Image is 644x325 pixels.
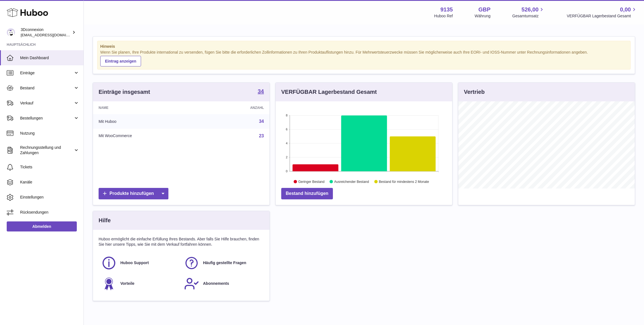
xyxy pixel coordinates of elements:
[521,6,538,13] span: 526,00
[379,180,429,183] text: Bestand für mindestens 2 Monate
[475,13,491,19] div: Währung
[20,180,79,185] span: Kanäle
[286,128,287,131] text: 6
[20,85,73,91] span: Bestand
[99,217,111,224] h3: Hilfe
[7,28,15,37] img: order_eu@3dconnexion.com
[258,89,264,95] a: 34
[20,70,73,76] span: Einträge
[203,281,229,286] span: Abonnements
[20,101,73,106] span: Verkauf
[434,13,453,19] div: Huboo Ref
[512,6,545,19] a: 526,00 Gesamtumsatz
[20,164,79,170] span: Tickets
[464,88,485,96] h3: Vertrieb
[286,142,287,145] text: 4
[286,156,287,159] text: 2
[184,276,261,291] a: Abonnements
[620,6,631,13] span: 0,00
[567,6,637,19] a: 0,00 VERFÜGBAR Lagerbestand Gesamt
[298,180,325,183] text: Geringer Bestand
[281,188,333,199] a: Bestand hinzufügen
[203,260,246,266] span: Häufig gestellte Fragen
[259,119,264,124] a: 34
[20,145,73,156] span: Rechnungsstellung und Zahlungen
[20,55,79,61] span: Mein Dashboard
[478,6,490,13] strong: GBP
[100,56,141,66] a: Eintrag anzeigen
[512,13,545,19] span: Gesamtumsatz
[99,236,264,247] p: Huboo ermöglicht die einfache Erfüllung Ihres Bestands. Aber falls Sie Hilfe brauchen, finden Sie...
[567,13,637,19] span: VERFÜGBAR Lagerbestand Gesamt
[99,188,168,199] a: Produkte hinzufügen
[20,195,79,200] span: Einstellungen
[101,276,178,291] a: Vorteile
[100,44,628,49] strong: Hinweis
[21,33,82,37] span: [EMAIL_ADDRESS][DOMAIN_NAME]
[286,114,287,117] text: 8
[120,260,149,266] span: Huboo Support
[258,89,264,94] strong: 34
[20,116,73,121] span: Bestellungen
[120,281,134,286] span: Vorteile
[93,101,206,114] th: Name
[334,180,369,183] text: Ausreichender Bestand
[259,133,264,138] a: 23
[184,255,261,271] a: Häufig gestellte Fragen
[93,129,206,143] td: Mit WooCommerce
[21,27,71,38] div: 3Dconnexion
[7,221,77,231] a: Abmelden
[20,210,79,215] span: Rücksendungen
[100,50,628,66] div: Wenn Sie planen, Ihre Produkte international zu versenden, fügen Sie bitte die erforderlichen Zol...
[20,131,79,136] span: Nutzung
[286,169,287,173] text: 0
[101,255,178,271] a: Huboo Support
[93,114,206,129] td: Mit Huboo
[281,88,377,96] h3: VERFÜGBAR Lagerbestand Gesamt
[99,88,150,96] h3: Einträge insgesamt
[440,6,453,13] strong: 9135
[206,101,269,114] th: Anzahl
